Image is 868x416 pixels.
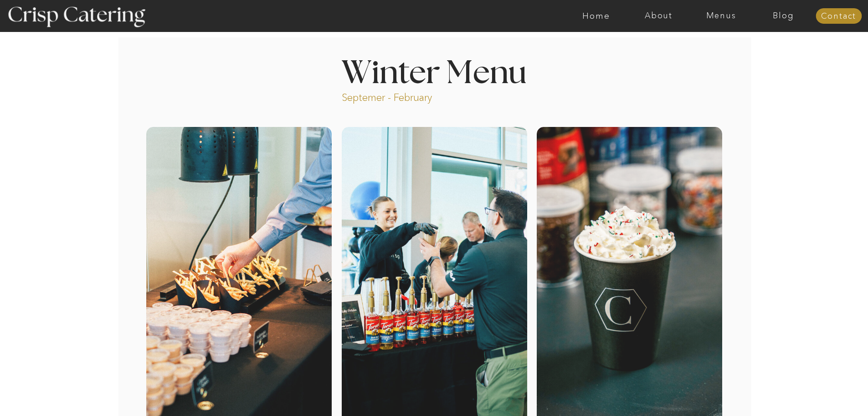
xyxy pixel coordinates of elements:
[752,11,815,21] a: Blog
[627,11,690,21] a: About
[342,91,467,101] p: Septemer - February
[690,11,752,21] a: Menus
[816,12,862,21] a: Contact
[308,58,561,84] h1: Winter Menu
[565,11,627,21] a: Home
